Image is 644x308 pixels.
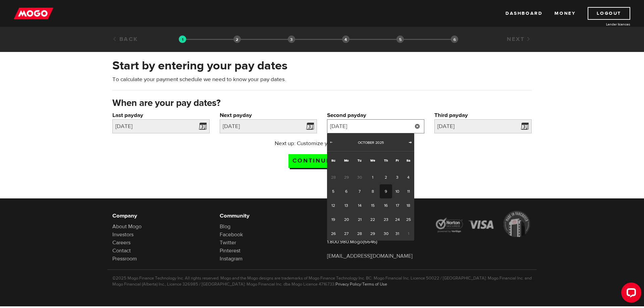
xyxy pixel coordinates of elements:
a: 17 [392,198,402,212]
span: 2025 [375,140,384,145]
span: 1 [402,227,414,241]
p: 1.800.980.Mogo(6646) [327,239,424,245]
a: Twitter [220,239,236,246]
span: 28 [327,170,339,184]
a: Blog [220,223,230,230]
p: Next up: Customize your loan options. [256,139,389,147]
label: Next payday [220,111,317,119]
span: October [358,140,374,145]
a: 22 [366,212,380,227]
span: Saturday [407,158,410,163]
a: 23 [380,212,392,227]
a: 10 [392,184,402,198]
a: 1 [366,170,380,184]
a: 18 [402,198,414,212]
a: 8 [366,184,380,198]
a: Dashboard [505,7,542,20]
a: 26 [327,227,339,241]
a: 21 [353,212,366,227]
a: 6 [339,184,353,198]
a: Next [507,36,532,43]
input: Continue now [288,154,356,168]
a: [EMAIL_ADDRESS][DOMAIN_NAME] [327,253,413,259]
a: 20 [339,212,353,227]
a: 27 [339,227,353,241]
a: Next [407,139,414,146]
a: 16 [380,198,392,212]
label: Second payday [327,111,424,119]
a: 9 [380,184,392,198]
h6: Community [220,212,317,220]
a: Careers [112,239,130,246]
span: Next [408,139,413,145]
img: legal-icons-92a2ffecb4d32d839781d1b4e4802d7b.png [434,211,532,237]
a: Pinterest [220,247,240,254]
a: 12 [327,198,339,212]
a: Facebook [220,231,243,238]
a: 3 [392,170,402,184]
a: 15 [366,198,380,212]
a: Contact [112,247,131,254]
a: 31 [392,227,402,241]
a: Instagram [220,255,243,262]
a: 19 [327,212,339,227]
label: Third payday [434,111,532,119]
a: 25 [402,212,414,227]
a: Prev [328,139,334,146]
a: 13 [339,198,353,212]
a: Money [554,7,576,20]
a: Privacy Policy [335,282,361,287]
h6: Company [112,212,210,220]
a: Lender licences [580,22,630,27]
span: Monday [344,158,349,163]
a: 5 [327,184,339,198]
a: 2 [380,170,392,184]
span: 29 [339,170,353,184]
h2: Start by entering your pay dates [112,59,532,73]
a: Back [112,36,138,43]
span: Thursday [384,158,388,163]
span: Prev [328,139,334,145]
p: ©2025 Mogo Finance Technology Inc. All rights reserved. Mogo and the Mogo designs are trademarks ... [112,275,532,287]
a: 11 [402,184,414,198]
a: 30 [380,227,392,241]
a: 24 [392,212,402,227]
a: Investors [112,231,133,238]
a: 7 [353,184,366,198]
h3: When are your pay dates? [112,98,532,109]
a: 4 [402,170,414,184]
a: 28 [353,227,366,241]
iframe: LiveChat chat widget [616,280,644,308]
label: Last payday [112,111,210,119]
a: 14 [353,198,366,212]
span: Tuesday [358,158,362,163]
a: 29 [366,227,380,241]
a: Logout [588,7,630,20]
a: About Mogo [112,223,142,230]
span: Wednesday [370,158,375,163]
a: Pressroom [112,255,137,262]
a: Terms of Use [362,282,387,287]
span: 30 [353,170,366,184]
p: To calculate your payment schedule we need to know your pay dates. [112,75,532,83]
img: mogo_logo-11ee424be714fa7cbb0f0f49df9e16ec.png [14,7,53,20]
span: Friday [396,158,399,163]
img: transparent-188c492fd9eaac0f573672f40bb141c2.gif [179,36,186,43]
span: Sunday [331,158,335,163]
